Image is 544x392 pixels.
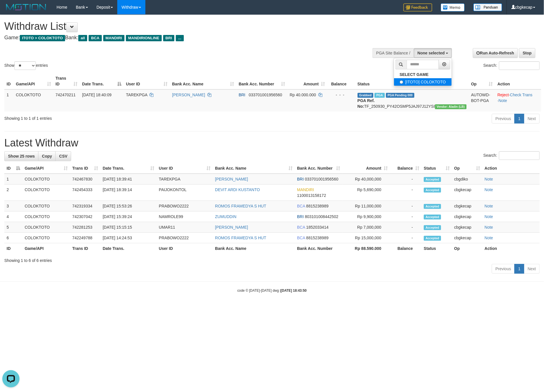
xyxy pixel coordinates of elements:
td: [DATE] 15:15:15 [100,222,157,233]
td: - [390,185,422,201]
span: Copy 1100013158172 to clipboard [297,193,326,198]
th: Action [495,73,541,89]
a: 1 [514,264,524,274]
a: ROMOS FRAMEDYA S HUT [215,204,266,208]
td: AUTOWD-BOT-PGA [469,89,495,111]
td: [DATE] 18:39:41 [100,174,157,185]
label: [ITOTO] COLOKTOTO [394,78,452,86]
th: Op: activate to sort column ascending [452,163,482,174]
td: COLOKTOTO [22,211,70,222]
td: TF_250930_PY42OSMP5JAJ97J12YSI [355,89,469,111]
td: 4 [4,211,22,222]
th: ID: activate to sort column descending [4,163,22,174]
b: SELECT GAME [400,72,429,77]
td: cbgkecap [452,185,482,201]
td: 742454333 [70,185,100,201]
td: [DATE] 18:39:14 [100,185,157,201]
button: Open LiveChat chat widget [2,2,20,19]
span: Copy 1852033414 to clipboard [306,225,329,230]
a: [PERSON_NAME] [215,225,248,230]
th: ID [4,243,22,254]
div: Showing 1 to 6 of 6 entries [4,255,540,263]
th: Amount: activate to sort column ascending [287,73,327,89]
a: Check Trans [510,93,533,97]
span: None selected [418,51,445,55]
td: 1 [4,89,13,111]
td: COLOKTOTO [22,233,70,243]
th: Game/API: activate to sort column ascending [13,73,53,89]
a: Previous [492,114,515,124]
a: Stop [519,48,535,58]
th: Game/API: activate to sort column ascending [22,163,70,174]
span: BRI [297,214,304,219]
th: Trans ID: activate to sort column ascending [70,163,100,174]
th: Trans ID: activate to sort column ascending [53,73,80,89]
span: Grabbed [358,93,374,98]
span: Copy 803101008442502 to clipboard [305,214,338,219]
span: MANDIRI [103,35,124,41]
img: Button%20Memo.svg [441,3,465,11]
th: Date Trans.: activate to sort column descending [80,73,124,89]
span: Copy 033701001956560 to clipboard [305,177,338,181]
td: PAIJOKONTOL [157,185,213,201]
a: Note [485,236,493,240]
input: [ITOTO] COLOKTOTO [400,80,403,84]
td: 2 [4,185,22,201]
th: User ID [157,243,213,254]
th: Status [422,243,452,254]
td: PRABOWO2222 [157,201,213,211]
a: [PERSON_NAME] [215,177,248,181]
th: Action [482,163,540,174]
th: User ID: activate to sort column ascending [124,73,170,89]
span: MANDIRIONLINE [126,35,162,41]
span: BRI [297,177,304,181]
td: 742281253 [70,222,100,233]
a: Next [524,264,540,274]
span: MANDIRI [297,187,314,192]
td: Rp 5,690,000 [342,185,390,201]
td: 5 [4,222,22,233]
a: Run Auto-Refresh [473,48,518,58]
span: Vendor URL: https://dashboard.q2checkout.com/secure [435,104,467,109]
td: - [390,233,422,243]
td: cbgkecap [452,211,482,222]
span: Show 25 rows [8,154,35,158]
td: 742249788 [70,233,100,243]
td: Rp 15,000,000 [342,233,390,243]
a: 1 [514,114,524,124]
a: ZUMUDDIN [215,214,237,219]
input: Search: [499,61,540,70]
th: Op: activate to sort column ascending [469,73,495,89]
th: Trans ID [70,243,100,254]
label: Search: [483,151,540,160]
td: [DATE] 14:24:53 [100,233,157,243]
span: TAREKPGA [126,93,147,97]
strong: [DATE] 18:43:50 [281,289,307,293]
span: Accepted [424,188,441,193]
span: BCA [89,35,102,41]
th: Action [482,243,540,254]
th: Bank Acc. Number: activate to sort column ascending [295,163,342,174]
span: Copy 8815238989 to clipboard [306,236,329,240]
th: Date Trans.: activate to sort column ascending [100,163,157,174]
span: ITOTO > COLOKTOTO [20,35,65,41]
div: PGA Site Balance / [373,48,414,58]
td: 742307042 [70,211,100,222]
a: Note [485,187,493,192]
span: PGA Pending [386,93,415,98]
span: Accepted [424,177,441,182]
span: BRI [239,93,245,97]
td: COLOKTOTO [22,222,70,233]
td: cbgkecap [452,222,482,233]
span: BCA [297,225,305,230]
td: Rp 7,000,000 [342,222,390,233]
a: Note [485,225,493,230]
span: 742470211 [56,93,76,97]
th: Balance [327,73,355,89]
label: Show entries [4,61,48,70]
img: panduan.png [473,3,502,11]
h4: Game: Bank: [4,35,357,41]
td: 3 [4,201,22,211]
span: Rp 40.000.000 [290,93,316,97]
td: COLOKTOTO [22,201,70,211]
